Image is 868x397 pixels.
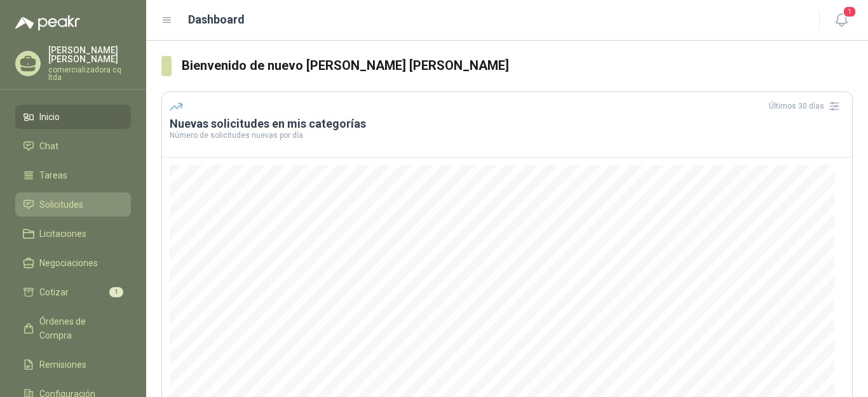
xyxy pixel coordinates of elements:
span: 1 [109,287,123,297]
span: Negociaciones [39,256,98,270]
div: Últimos 30 días [769,96,844,116]
span: 1 [843,6,857,18]
img: Logo peakr [15,15,80,30]
span: Remisiones [39,358,86,372]
span: Chat [39,139,58,153]
p: [PERSON_NAME] [PERSON_NAME] [48,46,131,64]
a: Remisiones [15,353,131,377]
a: Solicitudes [15,192,131,217]
h3: Bienvenido de nuevo [PERSON_NAME] [PERSON_NAME] [182,56,853,76]
span: Inicio [39,110,60,124]
p: comercializadora cq ltda [48,66,131,81]
a: Negociaciones [15,251,131,275]
span: Solicitudes [39,198,83,212]
a: Chat [15,134,131,158]
a: Inicio [15,105,131,129]
h1: Dashboard [188,11,245,29]
h3: Nuevas solicitudes en mis categorías [170,116,844,131]
span: Licitaciones [39,227,86,241]
p: Número de solicitudes nuevas por día [170,131,844,139]
span: Órdenes de Compra [39,314,119,342]
a: Tareas [15,163,131,187]
a: Cotizar1 [15,280,131,304]
a: Órdenes de Compra [15,309,131,347]
a: Licitaciones [15,222,131,246]
button: 1 [830,9,853,32]
span: Tareas [39,168,67,182]
span: Cotizar [39,285,69,299]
